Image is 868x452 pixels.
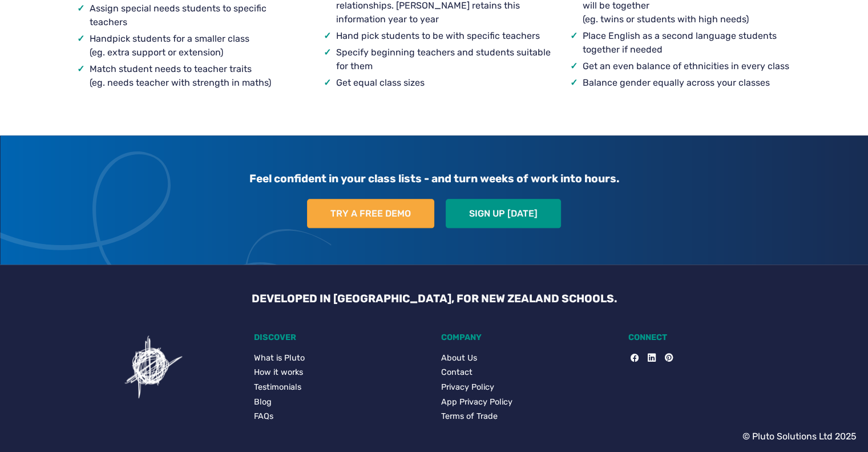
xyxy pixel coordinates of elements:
li: Assign special needs students to specific teachers [90,2,304,29]
a: FAQs [254,410,427,423]
li: Handpick students for a smaller class (eg. extra support or extension) [90,32,304,59]
h5: COMPANY [441,333,615,342]
li: Get an even balance of ethnicities in every class [583,59,797,73]
a: Privacy Policy [441,381,615,394]
a: Try a free demo [307,199,434,229]
li: Balance gender equally across your classes [583,76,797,90]
a: Sign up [DATE] [446,199,561,229]
a: LinkedIn [639,352,656,365]
a: App Privacy Policy [441,396,615,409]
h3: DEVELOPED IN [GEOGRAPHIC_DATA], FOR NEW ZEALAND SCHOOLS. [243,292,626,305]
a: Contact [441,366,615,379]
a: Facebook [631,352,639,365]
li: Get equal class sizes [336,76,551,90]
a: How it works [254,366,427,379]
h5: CONNECT [628,333,802,342]
a: Pinterest [656,352,673,365]
a: What is Pluto [254,352,427,365]
h3: Feel confident in your class lists - and turn weeks of work into hours. [71,163,797,194]
a: Terms of Trade [441,410,615,423]
li: Match student needs to teacher traits (eg. needs teacher with strength in maths) [90,62,304,90]
img: Pluto icon showing a confusing task for users [119,333,188,401]
h5: DISCOVER [254,333,427,342]
li: Place English as a second language students together if needed [583,29,797,57]
p: © Pluto Solutions Ltd 2025 [742,430,857,443]
a: Blog [254,396,427,409]
a: Testimonials [254,381,427,394]
a: About Us [441,352,615,365]
li: Hand pick students to be with specific teachers [336,29,551,43]
li: Specify beginning teachers and students suitable for them [336,46,551,73]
